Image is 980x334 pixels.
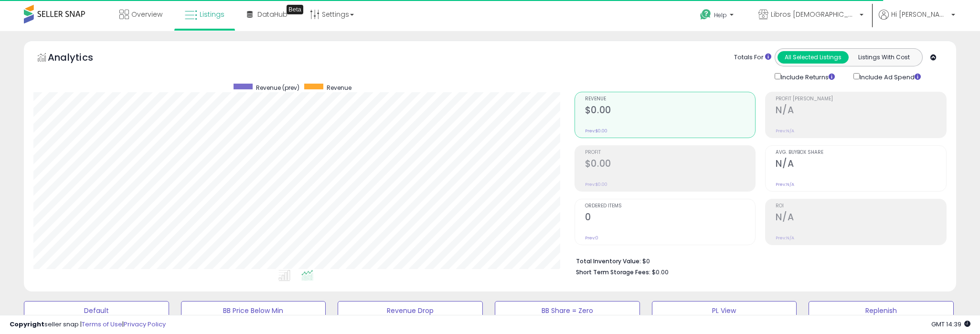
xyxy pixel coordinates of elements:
span: Listings [200,10,224,19]
h2: 0 [585,212,756,225]
h2: $0.00 [585,158,756,171]
span: Revenue [327,84,352,92]
div: seller snap | | [10,320,166,329]
a: Hi [PERSON_NAME] [879,10,955,31]
button: Listings With Cost [848,51,919,64]
i: Get Help [700,9,712,21]
span: Libros [DEMOGRAPHIC_DATA] [771,10,857,19]
button: Revenue Drop [338,301,483,320]
span: ROI [776,204,946,209]
span: Avg. Buybox Share [776,150,946,155]
li: $0 [576,255,939,266]
small: Prev: $0.00 [585,182,607,187]
span: Ordered Items [585,204,756,209]
div: Tooltip anchor [287,5,303,14]
span: $0.00 [652,268,669,277]
div: Include Ad Spend [846,71,936,82]
button: BB Price Below Min [181,301,326,320]
small: Prev: 0 [585,235,598,241]
span: Help [714,11,727,19]
div: Include Returns [767,71,846,82]
a: Help [692,1,743,31]
a: Terms of Use [82,320,122,329]
button: All Selected Listings [778,51,849,64]
h5: Analytics [48,51,112,66]
span: DataHub [257,10,288,19]
small: Prev: N/A [776,235,794,241]
strong: Copyright [10,320,44,329]
span: Hi [PERSON_NAME] [891,10,948,19]
button: Default [24,301,169,320]
div: Totals For [734,53,771,62]
small: Prev: N/A [776,128,794,134]
button: PL View [652,301,797,320]
span: Revenue [585,97,756,102]
span: Revenue (prev) [256,84,299,92]
button: Replenish [809,301,954,320]
span: 2025-09-17 14:39 GMT [931,320,970,329]
h2: $0.00 [585,105,756,118]
button: BB Share = Zero [495,301,640,320]
span: Profit [PERSON_NAME] [776,97,946,102]
b: Total Inventory Value: [576,257,641,265]
h2: N/A [776,212,946,225]
a: Privacy Policy [124,320,166,329]
small: Prev: $0.00 [585,128,607,134]
b: Short Term Storage Fees: [576,268,650,276]
small: Prev: N/A [776,182,794,187]
h2: N/A [776,105,946,118]
h2: N/A [776,158,946,171]
span: Profit [585,150,756,155]
span: Overview [131,10,162,19]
